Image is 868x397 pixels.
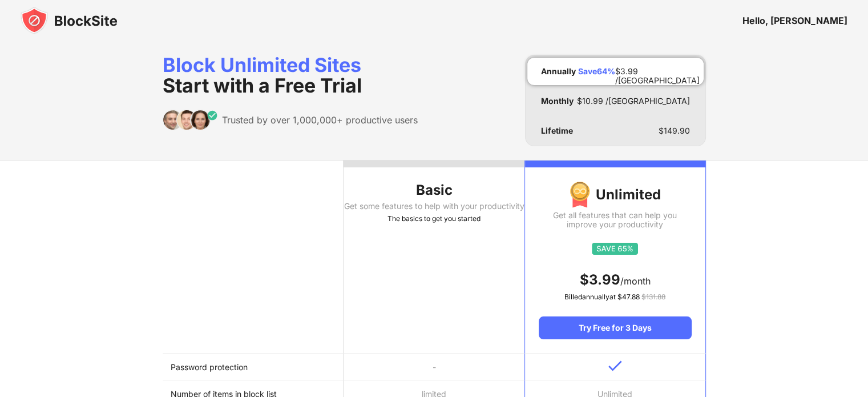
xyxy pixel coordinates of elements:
img: trusted-by.svg [163,110,218,130]
div: The basics to get you started [344,213,524,224]
img: blocksite-icon-black.svg [21,7,118,34]
div: Annually [541,67,576,76]
td: - [344,354,524,380]
div: $ 3.99 /[GEOGRAPHIC_DATA] [615,67,700,76]
div: Try Free for 3 Days [539,316,691,339]
img: save65.svg [592,243,638,255]
div: Basic [344,181,524,199]
div: Billed annually at $ 47.88 [539,291,691,303]
div: Trusted by over 1,000,000+ productive users [222,114,418,126]
span: Start with a Free Trial [163,74,362,97]
div: Hello, [PERSON_NAME] [742,15,847,26]
div: Monthly [541,97,574,106]
img: v-blue.svg [608,360,622,371]
td: Password protection [163,354,344,380]
span: $ 3.99 [580,271,620,288]
div: $ 10.99 /[GEOGRAPHIC_DATA] [577,97,690,106]
span: $ 131.88 [641,292,665,301]
div: Save 64 % [578,67,615,76]
div: Get all features that can help you improve your productivity [539,211,691,229]
div: /month [539,271,691,289]
img: img-premium-medal [570,181,590,208]
div: Unlimited [539,181,691,208]
div: Block Unlimited Sites [163,55,418,96]
div: $ 149.90 [659,126,690,135]
div: Lifetime [541,126,573,135]
div: Get some features to help with your productivity [344,202,524,211]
